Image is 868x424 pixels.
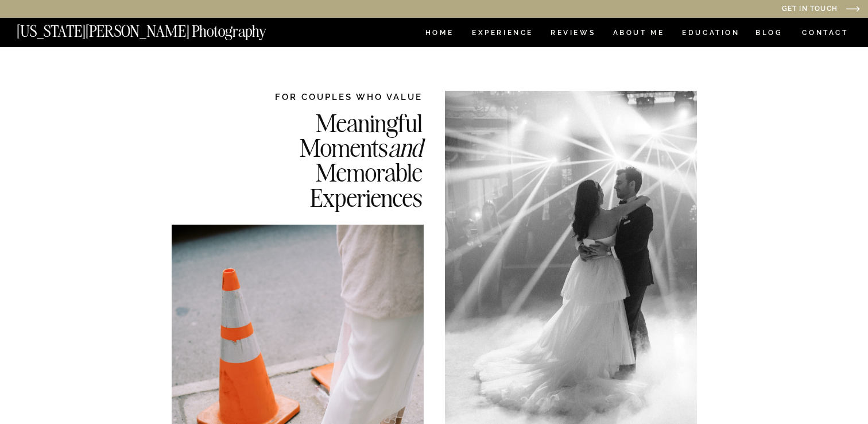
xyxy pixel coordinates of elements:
a: Experience [472,29,532,39]
a: HOME [423,29,456,39]
a: Get in Touch [665,5,838,14]
i: and [388,132,423,163]
a: REVIEWS [551,29,594,39]
a: ABOUT ME [613,29,665,39]
h2: Meaningful Moments Memorable Experiences [241,110,423,209]
a: [US_STATE][PERSON_NAME] Photography [17,24,305,33]
a: BLOG [755,29,783,39]
h2: FOR COUPLES WHO VALUE [241,91,423,103]
a: EDUCATION [681,29,741,39]
a: CONTACT [801,26,849,39]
